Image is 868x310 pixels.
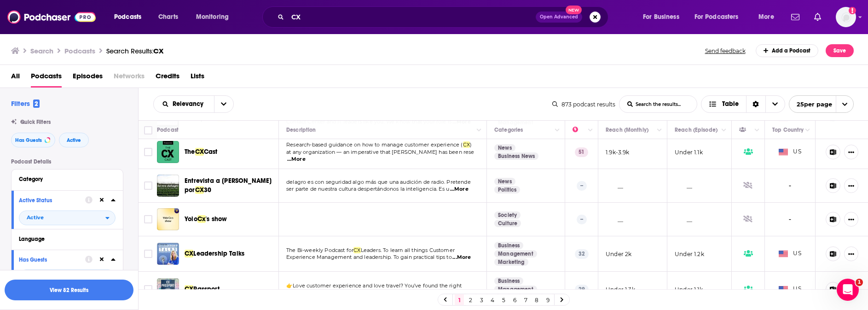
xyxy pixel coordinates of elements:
[185,147,218,157] a: TheCXCast
[196,11,229,23] span: Monitoring
[173,101,207,107] span: Relevancy
[157,278,179,300] img: CX Passport
[702,47,748,55] button: Send feedback
[477,294,486,305] a: 3
[19,211,116,225] button: open menu
[108,10,153,24] button: open menu
[789,214,792,225] span: -
[106,47,163,55] a: Search Results:CX
[543,294,552,305] a: 9
[185,177,272,194] span: Entrevista a [PERSON_NAME] por
[779,147,801,157] span: US
[849,7,856,14] svg: Add a profile image
[752,10,786,24] button: open menu
[157,243,179,265] img: CX Leadership Talks
[19,194,85,206] button: Active Status
[637,10,691,24] button: open menu
[552,125,563,136] button: Column Actions
[144,148,152,156] span: Toggle select row
[450,186,469,193] span: ...More
[844,212,858,227] button: Show More Button
[494,152,538,160] a: Business News
[701,95,785,113] button: Choose View
[27,215,44,220] span: Active
[494,178,515,185] a: News
[193,250,244,257] span: Leadership Talks
[19,176,110,182] div: Category
[157,175,179,197] img: Entrevista a Cesár Vega por CX30
[494,242,523,249] a: Business
[802,125,813,136] button: Column Actions
[185,285,193,293] span: CX
[494,220,521,227] a: Culture
[585,125,596,136] button: Column Actions
[185,215,197,223] span: Yolo
[185,285,220,294] a: CXPassport
[836,7,856,27] img: User Profile
[19,254,85,265] button: Has Guests
[779,249,801,258] span: US
[157,208,179,230] img: Yolo Cx's show
[157,141,179,163] a: The CX Cast
[157,124,179,135] div: Podcast
[193,285,219,293] span: Passport
[152,10,184,24] a: Charts
[286,149,475,155] span: at any organization — an imperative that [PERSON_NAME] has been rese
[521,294,530,305] a: 7
[474,125,485,136] button: Column Actions
[758,11,774,23] span: More
[532,294,541,305] a: 8
[11,158,123,165] p: Podcast Details
[288,10,536,24] input: Search podcasts, credits, & more...
[286,254,452,260] span: Experience Management and leadership. To gain practical tips to
[31,69,62,88] a: Podcasts
[144,181,152,190] span: Toggle select row
[789,95,854,113] button: open menu
[494,186,520,193] a: Politics
[204,186,211,194] span: 30
[488,294,497,305] a: 4
[195,186,204,194] span: CX
[756,44,819,57] a: Add a Podcast
[206,215,227,223] span: 's show
[64,47,95,55] h3: Podcasts
[675,250,704,258] p: Under 1.2k
[575,285,589,294] p: 29
[856,279,863,286] span: 1
[144,285,152,293] span: Toggle select row
[204,148,218,156] span: Cast
[191,69,204,88] span: Lists
[153,47,163,55] span: CX
[575,147,588,157] p: 51
[566,6,582,14] span: New
[286,141,463,148] span: Research-based guidance on how to manage customer experience (
[575,249,589,258] p: 32
[144,250,152,258] span: Toggle select row
[466,294,475,305] a: 2
[494,277,523,285] a: Business
[11,69,20,88] span: All
[185,148,195,156] span: The
[810,9,825,25] a: Show notifications dropdown
[675,124,718,135] div: Reach (Episode)
[577,215,587,224] p: --
[746,96,765,112] div: Sort Direction
[195,148,204,156] span: CX
[114,11,141,23] span: Podcasts
[452,254,471,261] span: ...More
[552,101,615,108] div: 873 podcast results
[836,7,856,27] span: Logged in as mindyn
[675,216,692,223] p: __
[837,279,859,301] iframe: Intercom live chat
[19,197,79,204] div: Active Status
[606,286,635,293] p: Under 1.3k
[214,96,233,112] button: open menu
[30,47,53,55] h3: Search
[73,69,103,88] a: Episodes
